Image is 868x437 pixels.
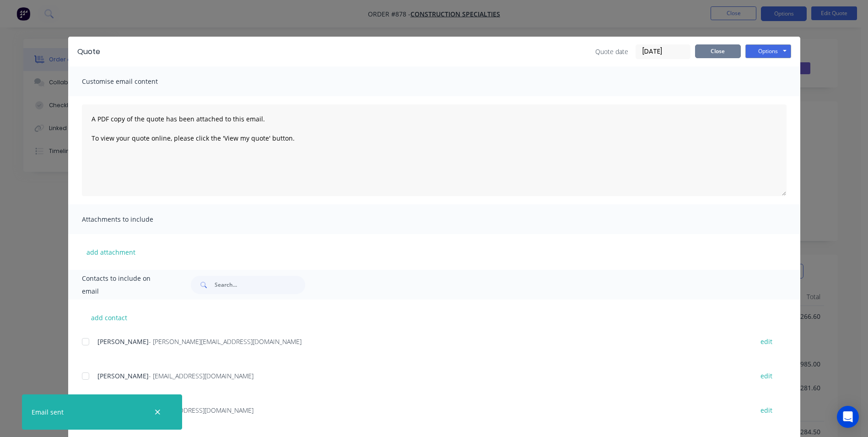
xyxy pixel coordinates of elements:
button: Close [695,44,741,58]
span: Contacts to include on email [82,272,168,298]
input: Search... [215,276,305,294]
div: Quote [77,46,100,57]
div: Open Intercom Messenger [837,406,859,428]
button: add attachment [82,245,140,259]
button: edit [755,370,778,382]
button: edit [755,335,778,348]
span: Attachments to include [82,213,183,226]
textarea: A PDF copy of the quote has been attached to this email. To view your quote online, please click ... [82,104,787,196]
span: - [EMAIL_ADDRESS][DOMAIN_NAME] [149,371,253,380]
button: add contact [82,311,137,324]
span: - [PERSON_NAME][EMAIL_ADDRESS][DOMAIN_NAME] [149,337,302,346]
span: [PERSON_NAME] [97,337,149,346]
button: Options [745,44,791,58]
span: - [EMAIL_ADDRESS][DOMAIN_NAME] [149,406,253,415]
div: Email sent [32,407,64,417]
span: Customise email content [82,75,183,88]
button: edit [755,404,778,416]
span: [PERSON_NAME] [97,371,149,380]
span: Quote date [595,47,628,56]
